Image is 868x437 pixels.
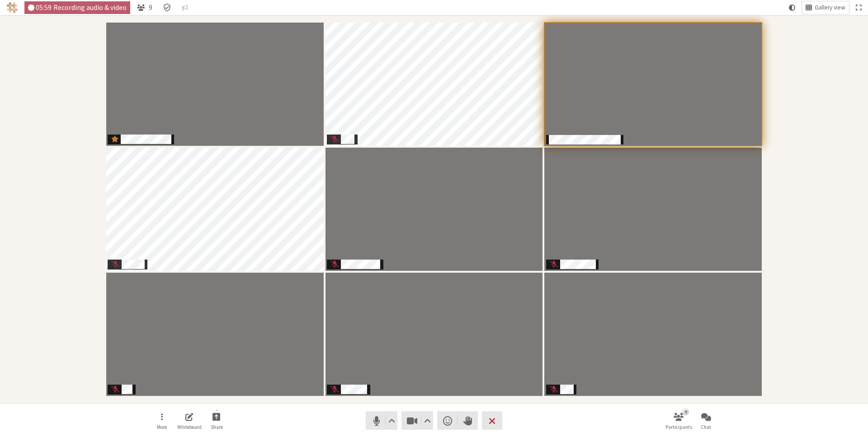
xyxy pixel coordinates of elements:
[177,424,202,430] span: Whiteboard
[178,1,192,14] button: Conversation
[682,408,689,415] div: 9
[437,411,458,430] button: Send a reaction
[159,1,175,14] div: Meeting details Encryption enabled
[386,411,397,430] button: Audio settings
[149,409,175,433] button: Open menu
[701,424,711,430] span: Chat
[693,409,719,433] button: Open chat
[802,1,849,14] button: Change layout
[366,411,397,430] button: Mute (⌘+Shift+A)
[177,409,202,433] button: Open shared whiteboard
[53,4,127,11] span: Recording audio & video
[665,424,692,430] span: Participants
[422,411,433,430] button: Video setting
[211,424,223,430] span: Share
[157,424,167,430] span: More
[7,2,18,13] img: Iotum
[149,4,152,11] span: 9
[458,411,478,430] button: Raise hand
[24,1,131,14] div: Audio & video
[133,1,156,14] button: Open participant list
[666,409,691,433] button: Open participant list
[482,411,502,430] button: Leave meeting
[852,1,865,14] button: Fullscreen
[815,5,845,11] span: Gallery view
[204,409,229,433] button: Start sharing
[401,411,433,430] button: Stop video (⌘+Shift+V)
[785,1,799,14] button: Using system theme
[36,4,52,11] span: 05:59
